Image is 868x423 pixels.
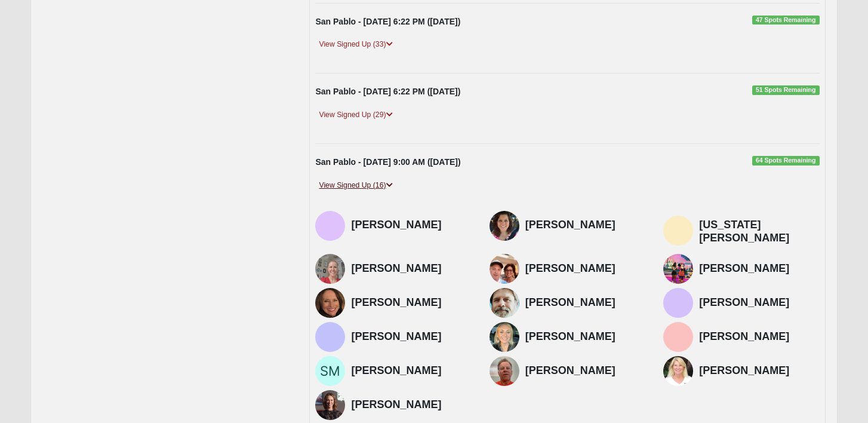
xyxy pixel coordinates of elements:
[663,288,693,318] img: Cristi Lee Wagner
[315,17,460,26] strong: San Pablo - [DATE] 6:22 PM ([DATE])
[699,219,819,244] h4: [US_STATE][PERSON_NAME]
[490,254,519,284] img: Amy Rounds
[315,157,460,167] strong: San Pablo - [DATE] 9:00 AM ([DATE])
[525,330,645,344] h4: [PERSON_NAME]
[490,322,519,352] img: Jackie Brown
[699,330,819,344] h4: [PERSON_NAME]
[663,356,693,386] img: Pam Cosgrove
[315,390,345,420] img: Morgan Yonge
[663,216,693,246] img: Virginia Gifford
[525,364,645,378] h4: [PERSON_NAME]
[351,399,471,412] h4: [PERSON_NAME]
[699,296,819,309] h4: [PERSON_NAME]
[525,296,645,309] h4: [PERSON_NAME]
[699,262,819,275] h4: [PERSON_NAME]
[315,288,345,318] img: Juli Black
[699,364,819,378] h4: [PERSON_NAME]
[490,211,519,241] img: Jordan DePratter
[525,262,645,275] h4: [PERSON_NAME]
[351,364,471,378] h4: [PERSON_NAME]
[315,211,345,241] img: Macy Mallard
[315,322,345,352] img: Mark Prideaux
[752,85,820,95] span: 51 Spots Remaining
[351,219,471,232] h4: [PERSON_NAME]
[315,179,396,192] a: View Signed Up (16)
[490,356,519,386] img: Jeff Cosgrove
[752,156,820,165] span: 64 Spots Remaining
[315,356,345,386] img: Sarah Morton
[663,322,693,352] img: Amanda Neumann
[315,254,345,284] img: Natasha Knight
[351,296,471,309] h4: [PERSON_NAME]
[525,219,645,232] h4: [PERSON_NAME]
[351,262,471,275] h4: [PERSON_NAME]
[315,87,460,96] strong: San Pablo - [DATE] 6:22 PM ([DATE])
[490,288,519,318] img: Rex Wagner
[663,254,693,284] img: Lena Crogan
[752,16,820,25] span: 47 Spots Remaining
[315,38,396,51] a: View Signed Up (33)
[351,330,471,344] h4: [PERSON_NAME]
[315,109,396,121] a: View Signed Up (29)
